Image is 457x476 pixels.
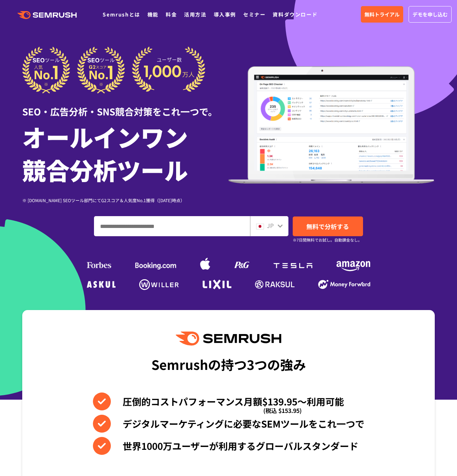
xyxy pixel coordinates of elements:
[103,11,140,18] a: Semrushとは
[306,222,349,231] span: 無料で分析する
[93,437,364,455] li: 世界1000万ユーザーが利用するグローバルスタンダード
[409,6,452,23] a: デモを申し込む
[361,6,403,23] a: 無料トライアル
[22,94,228,118] div: SEO・広告分析・SNS競合対策をこれ一つで。
[364,10,400,18] span: 無料トライアル
[93,392,364,410] li: 圧倒的コストパフォーマンス月額$139.95〜利用可能
[263,401,302,419] span: (税込 $153.95)
[176,332,281,346] img: Semrush
[214,11,236,18] a: 導入事例
[267,221,274,230] span: JP
[94,216,250,236] input: ドメイン、キーワードまたはURLを入力してください
[293,216,363,236] a: 無料で分析する
[243,11,265,18] a: セミナー
[151,351,306,377] div: Semrushの持つ3つの強み
[166,11,177,18] a: 料金
[184,11,206,18] a: 活用方法
[293,237,362,243] small: ※7日間無料でお試し。自動課金なし。
[22,120,228,186] h1: オールインワン 競合分析ツール
[93,415,364,433] li: デジタルマーケティングに必要なSEMツールをこれ一つで
[273,11,317,18] a: 資料ダウンロード
[22,197,228,204] div: ※ [DOMAIN_NAME] SEOツール部門にてG2スコア＆人気度No.1獲得（[DATE]時点）
[147,11,159,18] a: 機能
[413,10,448,18] span: デモを申し込む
